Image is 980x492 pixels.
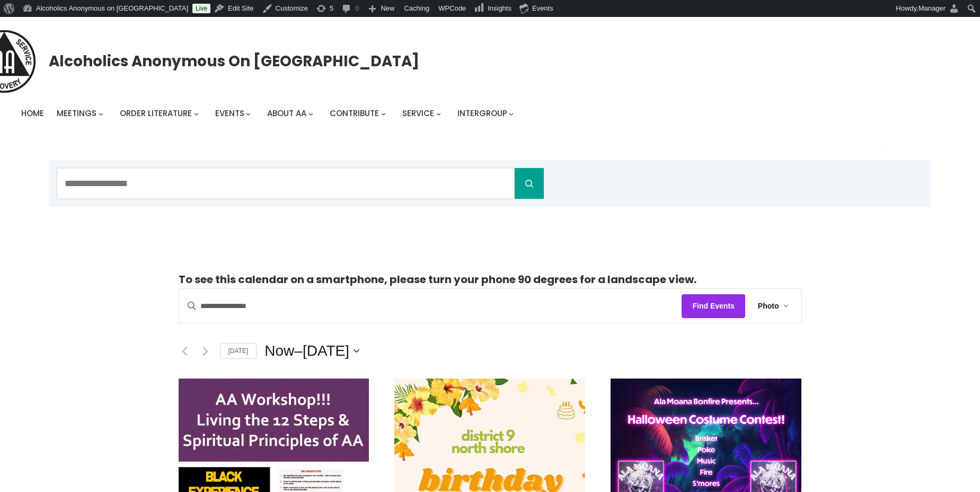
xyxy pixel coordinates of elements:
a: Next Events [199,345,212,357]
a: Live [192,4,210,13]
button: Events submenu [246,111,251,116]
span: Events [215,108,244,119]
span: Intergroup [457,108,507,119]
a: Previous Events [179,345,191,357]
button: Photo [745,289,801,323]
span: Meetings [57,108,96,119]
button: Cart [911,137,931,157]
button: Click to toggle datepicker [264,340,359,362]
span: About AA [267,108,306,119]
span: Service [402,108,434,119]
span: – [294,340,303,362]
input: Enter Keyword. Search for events by Keyword. [179,289,682,323]
span: Manager [919,4,946,12]
button: Meetings submenu [99,111,103,116]
nav: Intergroup [21,106,517,121]
button: Contribute submenu [381,111,386,116]
a: Alcoholics Anonymous on [GEOGRAPHIC_DATA] [49,48,419,74]
button: Search [515,168,544,199]
a: Meetings [57,106,96,121]
button: Service submenu [436,111,441,116]
span: Photo [758,300,779,312]
a: Service [402,106,434,121]
span: Now [264,340,294,362]
a: My Account [872,134,898,160]
button: Order Literature submenu [194,111,199,116]
span: Order Literature [120,108,192,119]
button: About AA submenu [308,111,313,116]
span: Contribute [330,108,379,119]
span: [DATE] [303,340,349,362]
a: Contribute [330,106,379,121]
strong: To see this calendar on a smartphone, please turn your phone 90 degrees for a landscape view. [179,272,696,287]
a: [DATE] [220,343,257,359]
a: About AA [267,106,306,121]
a: Intergroup [457,106,507,121]
button: Find Events [682,294,745,318]
a: Events [215,106,244,121]
span: Home [21,108,44,119]
a: Home [21,106,44,121]
button: Intergroup submenu [509,111,514,116]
